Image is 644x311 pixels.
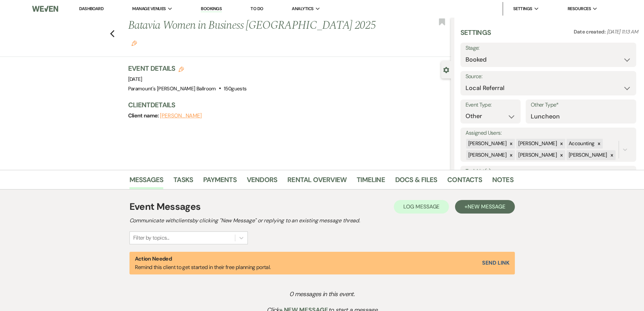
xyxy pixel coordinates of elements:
[466,139,508,149] div: [PERSON_NAME]
[173,174,193,189] a: Tasks
[567,139,596,149] div: Accounting
[531,100,631,110] label: Other Type*
[145,289,499,299] p: 0 messages in this event.
[224,85,246,92] span: 150 guests
[129,174,164,189] a: Messages
[135,254,271,272] p: Remind this client to get started in their free planning portal.
[133,234,169,242] div: Filter by topics...
[251,6,263,12] a: To Do
[513,5,532,12] span: Settings
[568,5,591,12] span: Resources
[203,174,237,189] a: Payments
[468,203,505,210] span: New Message
[403,203,439,210] span: Log Message
[292,5,313,12] span: Analytics
[129,200,201,214] h1: Event Messages
[466,150,508,160] div: [PERSON_NAME]
[455,200,515,214] button: +New Message
[129,217,515,225] h2: Communicate with clients by clicking "New Message" or replying to an existing message thread.
[160,113,202,118] button: [PERSON_NAME]
[394,200,449,214] button: Log Message
[460,28,491,43] h3: Settings
[247,174,277,189] a: Vendors
[466,100,516,110] label: Event Type:
[135,255,172,262] strong: Action Needed
[482,260,509,266] button: Send Link
[574,28,607,35] span: Date created:
[128,76,142,83] span: [DATE]
[443,66,449,73] button: Close lead details
[516,139,558,149] div: [PERSON_NAME]
[79,6,103,12] a: Dashboard
[128,100,444,110] h3: Client Details
[128,18,384,50] h1: Batavia Women in Business [GEOGRAPHIC_DATA] 2025
[607,28,638,35] span: [DATE] 11:13 AM
[395,174,437,189] a: Docs & Files
[287,174,347,189] a: Rental Overview
[357,174,385,189] a: Timeline
[128,64,247,73] h3: Event Details
[466,128,631,138] label: Assigned Users:
[466,72,631,82] label: Source:
[466,166,631,176] label: Task List(s):
[128,85,216,92] span: Paramount's [PERSON_NAME] Ballroom
[132,5,166,12] span: Manage Venues
[516,150,558,160] div: [PERSON_NAME]
[466,43,631,53] label: Stage:
[447,174,482,189] a: Contacts
[132,40,137,46] button: Edit
[201,6,222,12] a: Bookings
[492,174,514,189] a: Notes
[128,112,160,119] span: Client name:
[567,150,608,160] div: [PERSON_NAME]
[32,2,58,16] img: Weven Logo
